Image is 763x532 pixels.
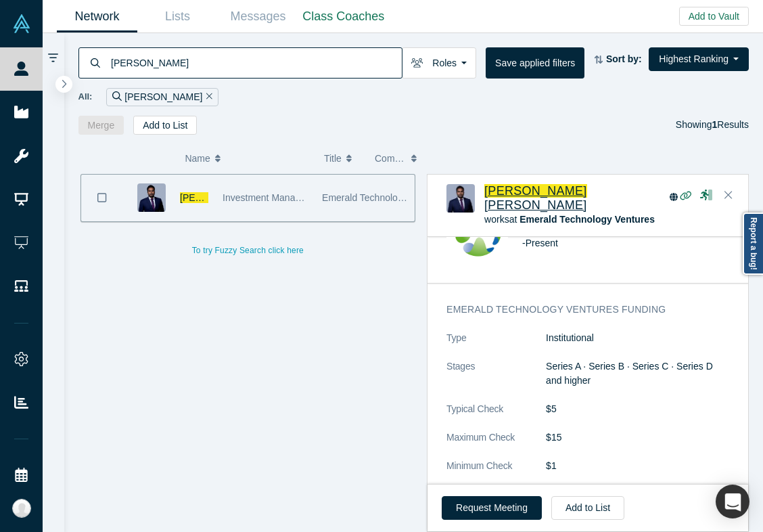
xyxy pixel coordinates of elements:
[185,144,310,173] button: Name
[484,198,587,212] span: [PERSON_NAME]
[324,144,342,173] span: Title
[743,213,763,275] a: Report a bug!
[712,119,718,130] strong: 1
[180,192,258,203] span: [PERSON_NAME]
[446,331,546,359] dt: Type
[442,496,542,520] button: Request Meeting
[185,144,210,173] span: Name
[546,359,729,388] dd: Series A · Series B · Series C · Series D and higher
[484,214,655,225] span: works at
[322,192,448,203] span: Emerald Technology Ventures
[223,192,448,203] span: Investment Manager at Emerald Technology Ventures
[546,402,729,416] dd: $5
[446,184,475,213] img: Anvesh Madabushi's Profile Image
[202,89,212,105] button: Remove Filter
[298,1,389,32] a: Class Coaches
[484,184,587,212] a: [PERSON_NAME][PERSON_NAME]
[546,430,729,445] dd: $15
[486,47,584,79] button: Save applied filters
[551,496,624,520] button: Add to List
[446,402,546,430] dt: Typical Check
[137,1,218,32] a: Lists
[78,90,93,104] span: All:
[676,116,749,135] div: Showing
[183,242,313,259] button: To try Fuzzy Search click here
[402,47,476,79] button: Roles
[57,1,137,32] a: Network
[546,459,729,473] dd: $1
[446,459,546,487] dt: Minimum Check
[446,359,546,402] dt: Stages
[218,1,298,32] a: Messages
[180,192,336,203] a: [PERSON_NAME]
[718,185,739,206] button: Close
[375,144,407,173] span: Company
[606,53,642,64] strong: Sort by:
[106,88,218,106] div: [PERSON_NAME]
[446,430,546,459] dt: Maximum Check
[712,119,749,130] span: Results
[546,331,729,345] dd: Institutional
[484,184,587,198] span: [PERSON_NAME]
[137,183,166,212] img: Anvesh Madabushi's Profile Image
[375,144,411,173] button: Company
[78,116,124,135] button: Merge
[519,214,655,225] a: Emerald Technology Ventures
[649,47,749,71] button: Highest Ranking
[133,116,197,135] button: Add to List
[81,175,123,221] button: Bookmark
[12,14,31,33] img: Alchemist Vault Logo
[522,236,729,250] div: - Present
[110,47,402,79] input: Search by name, title, company, summary, expertise, investment criteria or topics of focus
[679,7,749,26] button: Add to Vault
[446,303,710,317] h3: Emerald Technology Ventures funding
[324,144,361,173] button: Title
[12,499,31,518] img: Katinka Harsányi's Account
